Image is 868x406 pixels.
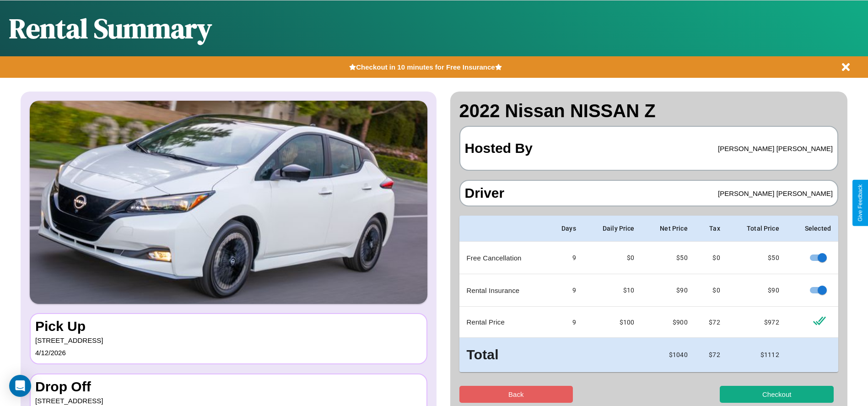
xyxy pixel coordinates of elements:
th: Days [547,216,583,242]
p: Free Cancellation [467,252,539,264]
td: $ 972 [728,307,787,338]
p: Rental Price [467,316,539,328]
p: [PERSON_NAME] [PERSON_NAME] [718,187,833,200]
div: Give Feedback [857,184,863,222]
table: simple table [459,216,839,372]
button: Back [459,386,573,403]
td: 9 [547,242,583,274]
h3: Driver [465,185,505,201]
th: Selected [787,216,838,242]
td: $ 1040 [642,338,695,372]
td: $ 50 [728,242,787,274]
td: 9 [547,307,583,338]
td: $ 1112 [728,338,787,372]
td: $ 900 [642,307,695,338]
b: Checkout in 10 minutes for Free Insurance [356,63,495,71]
p: [PERSON_NAME] [PERSON_NAME] [718,142,833,155]
button: Checkout [720,386,834,403]
h2: 2022 Nissan NISSAN Z [459,101,839,121]
td: 9 [547,274,583,307]
th: Daily Price [583,216,642,242]
td: $ 90 [728,274,787,307]
td: $0 [583,242,642,274]
td: $ 100 [583,307,642,338]
th: Total Price [728,216,787,242]
th: Net Price [642,216,695,242]
p: 4 / 12 / 2026 [35,346,422,359]
p: Rental Insurance [467,284,539,297]
td: $ 72 [695,307,728,338]
th: Tax [695,216,728,242]
h1: Rental Summary [9,10,212,47]
td: $0 [695,242,728,274]
div: Open Intercom Messenger [9,375,31,397]
h3: Drop Off [35,379,422,395]
td: $ 72 [695,338,728,372]
h3: Pick Up [35,319,422,334]
td: $ 90 [642,274,695,307]
td: $0 [695,274,728,307]
td: $ 50 [642,242,695,274]
p: [STREET_ADDRESS] [35,334,422,346]
h3: Hosted By [465,131,533,165]
td: $10 [583,274,642,307]
h3: Total [467,345,539,365]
